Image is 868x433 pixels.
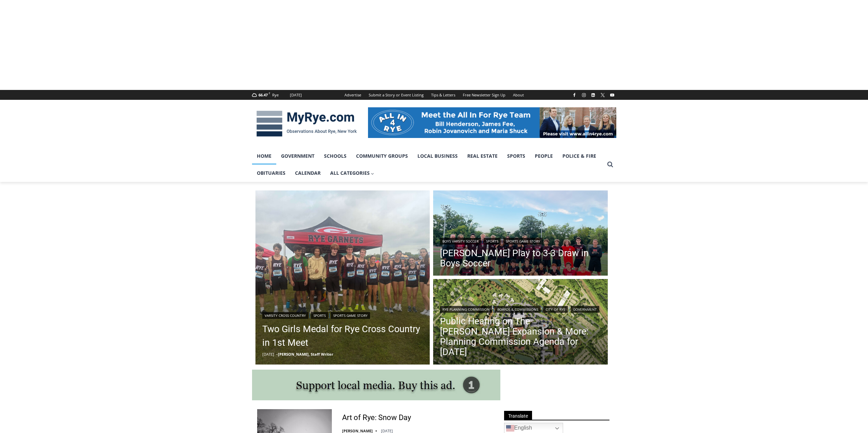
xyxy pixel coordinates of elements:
[365,90,427,100] a: Submit a Story or Event Listing
[290,165,325,182] a: Calendar
[341,90,528,100] nav: Secondary Navigation
[440,316,601,357] a: Public Hearing on The [PERSON_NAME] Expansion & More: Planning Commission Agenda for [DATE]
[262,312,308,319] a: Varsity Cross Country
[262,352,274,357] time: [DATE]
[440,306,492,313] a: Rye Planning Commission
[427,90,459,100] a: Tips & Letters
[276,148,319,165] a: Government
[252,148,604,182] nav: Primary Navigation
[351,148,413,165] a: Community Groups
[484,238,501,245] a: Sports
[599,91,607,99] a: X
[558,148,601,165] a: Police & Fire
[433,279,608,366] a: Read More Public Hearing on The Osborn Expansion & More: Planning Commission Agenda for Tuesday, ...
[440,248,601,268] a: [PERSON_NAME] Play to 3-3 Draw in Boys Soccer
[509,90,528,100] a: About
[504,411,532,420] span: Translate
[433,279,608,366] img: (PHOTO: Illustrative plan of The Osborn's proposed site plan from the July 105h public hearing. T...
[255,190,430,365] a: Read More Two Girls Medal for Rye Cross Country in 1st Meet
[269,91,270,95] span: F
[459,90,509,100] a: Free Newsletter Sign Up
[252,370,500,400] img: support local media, buy this ad
[433,190,608,278] img: (PHOTO: The 2025 Rye Boys Varsity Soccer team. Contributed.)
[278,352,333,357] a: [PERSON_NAME], Staff Writer
[252,106,361,141] img: MyRye.com
[502,148,530,165] a: Sports
[255,190,430,365] img: (PHOTO: The Rye Varsity Cross Country team after their first meet on Saturday, September 6, 2025....
[276,352,278,357] span: –
[252,148,276,165] a: Home
[259,92,268,97] span: 66.47
[580,91,588,99] a: Instagram
[252,165,290,182] a: Obituaries
[440,305,601,313] div: | | |
[331,312,370,319] a: Sports Game Story
[530,148,558,165] a: People
[311,312,328,319] a: Sports
[440,238,481,245] a: Boys Varsity Soccer
[433,190,608,278] a: Read More Rye, Harrison Play to 3-3 Draw in Boys Soccer
[341,90,365,100] a: Advertise
[543,306,568,313] a: City of Rye
[272,92,279,98] div: Rye
[604,158,616,171] button: View Search Form
[325,165,379,182] a: All Categories
[413,148,462,165] a: Local Business
[462,148,502,165] a: Real Estate
[440,236,601,245] div: | |
[495,306,541,313] a: Boards & Commissions
[570,91,578,99] a: Facebook
[608,91,616,99] a: YouTube
[342,413,411,423] a: Art of Rye: Snow Day
[330,169,374,177] span: All Categories
[319,148,351,165] a: Schools
[503,238,543,245] a: Sports Game Story
[506,424,514,432] img: en
[290,92,302,98] div: [DATE]
[368,107,616,138] img: All in for Rye
[589,91,597,99] a: Linkedin
[262,311,423,319] div: | |
[262,322,423,350] a: Two Girls Medal for Rye Cross Country in 1st Meet
[571,306,599,313] a: Government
